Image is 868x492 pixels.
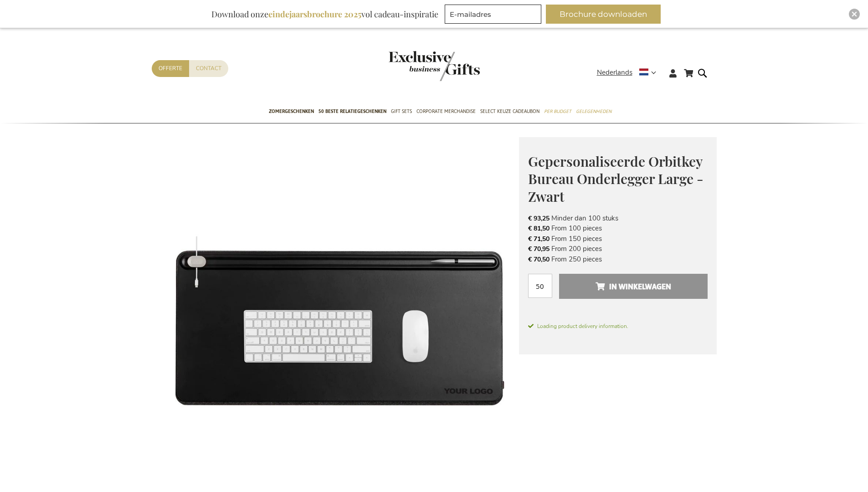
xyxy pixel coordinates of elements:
img: Exclusive Business gifts logo [389,51,480,81]
a: Select Keuze Cadeaubon [480,101,539,123]
span: Corporate Merchandise [416,107,476,116]
span: Loading product delivery information. [528,322,708,330]
img: Close [852,11,857,17]
input: E-mailadres [445,5,541,24]
li: From 100 pieces [528,223,708,233]
span: Nederlands [597,67,632,78]
a: Contact [189,60,228,77]
span: € 71,50 [528,235,550,243]
span: Gelegenheden [576,107,611,116]
a: Offerte [152,60,189,77]
span: Select Keuze Cadeaubon [480,107,539,116]
span: € 70,50 [528,255,550,264]
span: € 70,95 [528,245,550,253]
li: From 150 pieces [528,234,708,244]
a: Gift Sets [391,101,412,123]
input: Aantal [528,274,552,298]
span: 50 beste relatiegeschenken [318,107,386,116]
a: Per Budget [544,101,571,123]
li: From 250 pieces [528,254,708,264]
button: Brochure downloaden [546,5,661,24]
span: Gift Sets [391,107,412,116]
span: € 93,25 [528,214,550,223]
span: Gepersonaliseerde Orbitkey Bureau Onderlegger Large - Zwart [528,152,704,205]
a: store logo [389,51,434,81]
form: marketing offers and promotions [445,5,544,26]
a: Corporate Merchandise [416,101,476,123]
a: Gelegenheden [576,101,611,123]
a: 50 beste relatiegeschenken [318,101,386,123]
li: From 200 pieces [528,244,708,254]
li: Minder dan 100 stuks [528,213,708,223]
span: € 81,50 [528,224,550,233]
div: Download onze vol cadeau-inspiratie [207,5,442,24]
span: Zomergeschenken [269,107,314,116]
span: Per Budget [544,107,571,116]
div: Close [849,9,860,20]
a: Zomergeschenken [269,101,314,123]
b: eindejaarsbrochure 2025 [268,9,361,20]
